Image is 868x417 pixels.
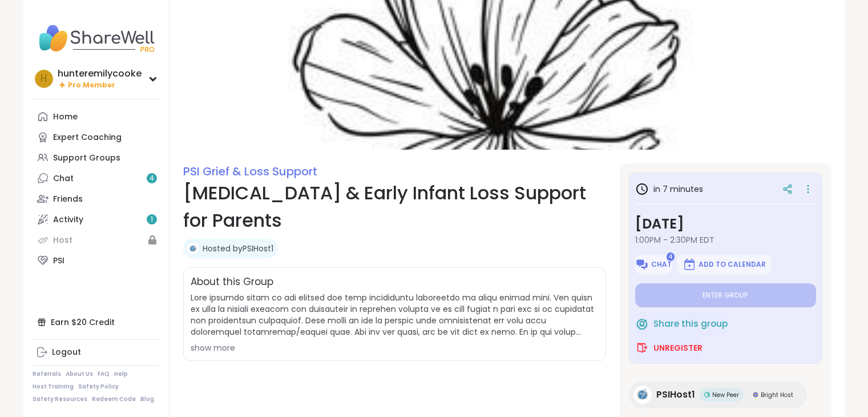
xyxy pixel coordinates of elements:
h2: About this Group [191,275,273,290]
a: Help [114,370,128,378]
a: Expert Coaching [33,127,160,147]
div: Friends [53,194,83,205]
span: Bright Host [761,391,793,399]
div: Host [53,235,72,246]
span: Share this group [653,318,728,331]
a: Blog [140,395,154,403]
div: Earn $20 Credit [33,312,160,332]
span: Enter group [703,291,748,300]
h3: in 7 minutes [635,182,703,196]
span: Chat [651,260,672,269]
a: Friends [33,189,160,209]
img: ShareWell Logomark [635,317,649,331]
a: Chat4 [33,168,160,189]
h3: [DATE] [635,214,816,234]
img: ShareWell Nav Logo [33,18,160,58]
img: PSIHost1 [633,386,652,404]
img: PSIHost1 [187,243,199,254]
span: PSIHost1 [656,388,695,402]
div: Home [53,111,78,123]
button: Enter group [635,283,816,307]
a: PSI [33,250,160,271]
span: Add to Calendar [699,260,766,269]
span: Pro Member [68,81,115,90]
button: Unregister [635,336,703,360]
div: Support Groups [53,153,120,164]
img: ShareWell Logomark [635,258,649,271]
img: ShareWell Logomark [635,341,649,355]
button: Add to Calendar [677,255,772,274]
div: Activity [53,214,83,226]
a: Host [33,230,160,250]
img: New Peer [704,392,710,398]
a: Home [33,106,160,127]
a: Host Training [33,383,74,391]
img: ShareWell Logomark [683,258,696,271]
div: Chat [53,173,74,185]
a: Referrals [33,370,61,378]
div: show more [191,342,599,354]
div: Logout [52,347,81,358]
span: 1:00PM - 2:30PM EDT [635,234,816,246]
div: Expert Coaching [53,132,122,143]
a: Redeem Code [92,395,136,403]
a: Logout [33,342,160,363]
a: About Us [66,370,93,378]
a: PSIHost1PSIHost1New PeerNew PeerBright HostBright Host [629,381,807,408]
button: Chat [635,255,672,274]
button: Share this group [635,312,728,336]
span: Unregister [653,342,703,354]
div: hunteremilycooke [58,67,142,80]
img: Bright Host [753,392,758,398]
a: Safety Resources [33,395,87,403]
span: h [41,71,47,86]
a: FAQ [98,370,110,378]
span: Lore ipsumdo sitam co adi elitsed doe temp incididuntu laboreetdo ma aliqu enimad mini. Ven quisn... [191,292,599,338]
span: New Peer [712,391,739,399]
span: 4 [150,174,154,183]
a: Support Groups [33,147,160,168]
a: PSI Grief & Loss Support [183,163,317,179]
a: Hosted byPSIHost1 [203,243,273,254]
a: Activity1 [33,209,160,230]
h1: [MEDICAL_DATA] & Early Infant Loss Support for Parents [183,179,606,234]
span: 4 [667,252,675,261]
span: 1 [151,215,153,224]
div: PSI [53,255,64,267]
a: Safety Policy [78,383,119,391]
